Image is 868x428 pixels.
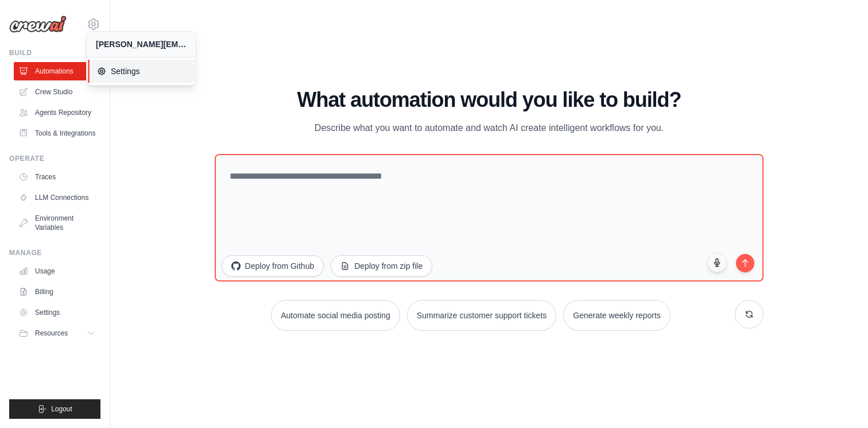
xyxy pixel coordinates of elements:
[9,154,100,163] div: Operate
[14,209,100,237] a: Environment Variables
[14,188,100,207] a: LLM Connections
[215,88,764,111] h1: What automation would you like to build?
[14,168,100,186] a: Traces
[14,324,100,342] button: Resources
[97,65,188,77] span: Settings
[14,103,100,122] a: Agents Repository
[9,48,100,57] div: Build
[14,303,100,322] a: Settings
[271,300,400,331] button: Automate social media posting
[88,60,197,83] a: Settings
[14,262,100,280] a: Usage
[14,62,100,80] a: Automations
[14,124,100,142] a: Tools & Integrations
[14,283,100,301] a: Billing
[51,404,72,414] span: Logout
[35,329,68,338] span: Resources
[9,16,67,33] img: Logo
[96,38,187,50] div: [PERSON_NAME][EMAIL_ADDRESS][DOMAIN_NAME]
[296,121,682,136] p: Describe what you want to automate and watch AI create intelligent workflows for you.
[9,399,100,419] button: Logout
[407,300,556,331] button: Summarize customer support tickets
[222,255,324,277] button: Deploy from Github
[9,248,100,257] div: Manage
[331,255,432,277] button: Deploy from zip file
[563,300,671,331] button: Generate weekly reports
[14,83,100,101] a: Crew Studio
